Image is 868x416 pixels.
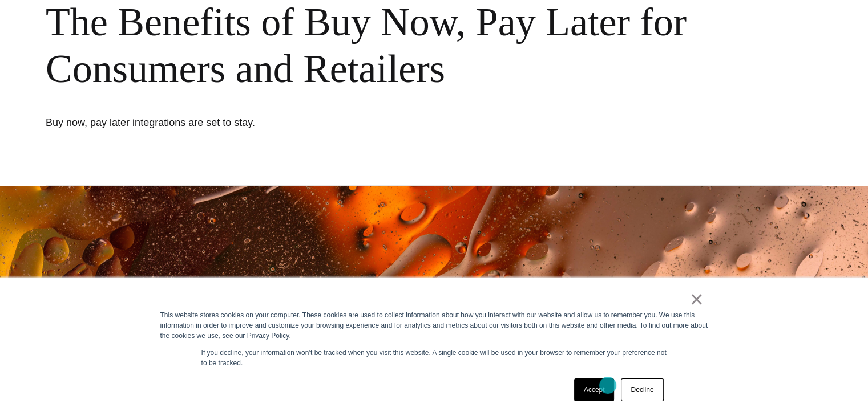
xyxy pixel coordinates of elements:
[201,348,667,368] p: If you decline, your information won’t be tracked when you visit this website. A single cookie wi...
[690,294,704,304] a: ×
[574,378,615,401] a: Accept
[160,310,708,341] div: This website stores cookies on your computer. These cookies are used to collect information about...
[46,115,388,130] h1: Buy now, pay later integrations are set to stay.
[621,378,663,401] a: Decline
